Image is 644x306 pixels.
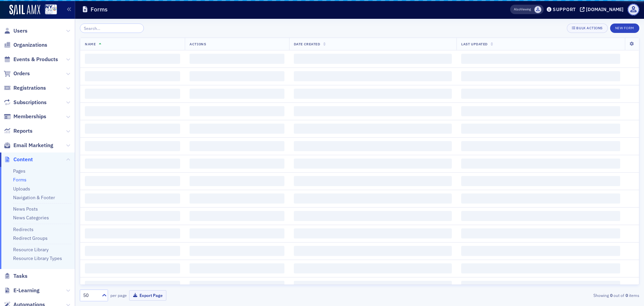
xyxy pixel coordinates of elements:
[4,41,47,49] a: Organizations
[294,263,452,273] span: ‌
[4,142,53,149] a: Email Marketing
[85,71,180,81] span: ‌
[85,159,180,169] span: ‌
[294,246,452,256] span: ‌
[4,99,47,106] a: Subscriptions
[13,177,26,183] a: Forms
[190,193,284,204] span: ‌
[461,211,620,221] span: ‌
[85,281,180,291] span: ‌
[294,159,452,169] span: ‌
[4,272,28,280] a: Tasks
[461,42,487,46] span: Last Updated
[294,193,452,204] span: ‌
[461,228,620,238] span: ‌
[190,54,284,64] span: ‌
[13,127,33,135] span: Reports
[294,54,452,64] span: ‌
[461,159,620,169] span: ‌
[461,106,620,116] span: ‌
[13,168,25,174] a: Pages
[190,211,284,221] span: ‌
[13,56,58,63] span: Events & Products
[85,54,180,64] span: ‌
[91,5,108,13] h1: Forms
[4,70,30,77] a: Orders
[190,42,206,46] span: Actions
[4,56,58,63] a: Events & Products
[610,24,639,33] button: New Form
[461,281,620,291] span: ‌
[13,272,28,280] span: Tasks
[190,89,284,99] span: ‌
[80,24,144,33] input: Search…
[13,113,46,120] span: Memberships
[13,156,33,163] span: Content
[4,287,40,294] a: E-Learning
[85,228,180,238] span: ‌
[461,263,620,273] span: ‌
[461,176,620,186] span: ‌
[13,84,46,92] span: Registrations
[13,99,47,106] span: Subscriptions
[609,292,613,298] strong: 0
[294,141,452,151] span: ‌
[534,6,541,13] span: Elizabeth Gurvits
[13,206,38,212] a: News Posts
[461,246,620,256] span: ‌
[85,246,180,256] span: ‌
[190,176,284,186] span: ‌
[190,263,284,273] span: ‌
[13,70,30,77] span: Orders
[567,24,607,33] button: Bulk Actions
[553,6,576,12] div: Support
[45,4,57,15] img: SailAMX
[461,193,620,204] span: ‌
[85,193,180,204] span: ‌
[294,124,452,134] span: ‌
[190,246,284,256] span: ‌
[13,186,30,192] a: Uploads
[294,176,452,186] span: ‌
[85,124,180,134] span: ‌
[13,27,28,35] span: Users
[4,27,28,35] a: Users
[85,141,180,151] span: ‌
[190,124,284,134] span: ‌
[85,211,180,221] span: ‌
[85,89,180,99] span: ‌
[294,211,452,221] span: ‌
[13,41,47,49] span: Organizations
[13,255,62,261] a: Resource Library Types
[294,71,452,81] span: ‌
[4,127,33,135] a: Reports
[4,84,46,92] a: Registrations
[514,7,531,12] span: Viewing
[9,5,40,15] img: SailAMX
[13,215,49,221] a: News Categories
[514,7,520,11] div: Also
[190,141,284,151] span: ‌
[85,42,96,46] span: Name
[13,142,53,149] span: Email Marketing
[461,71,620,81] span: ‌
[294,281,452,291] span: ‌
[4,113,46,120] a: Memberships
[190,106,284,116] span: ‌
[40,4,57,16] a: View Homepage
[85,263,180,273] span: ‌
[85,106,180,116] span: ‌
[190,71,284,81] span: ‌
[458,292,639,298] div: Showing out of items
[13,247,49,253] a: Resource Library
[294,228,452,238] span: ‌
[586,6,624,12] div: [DOMAIN_NAME]
[4,156,33,163] a: Content
[294,89,452,99] span: ‌
[624,292,629,298] strong: 0
[461,124,620,134] span: ‌
[13,194,55,201] a: Navigation & Footer
[83,292,98,299] div: 50
[461,54,620,64] span: ‌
